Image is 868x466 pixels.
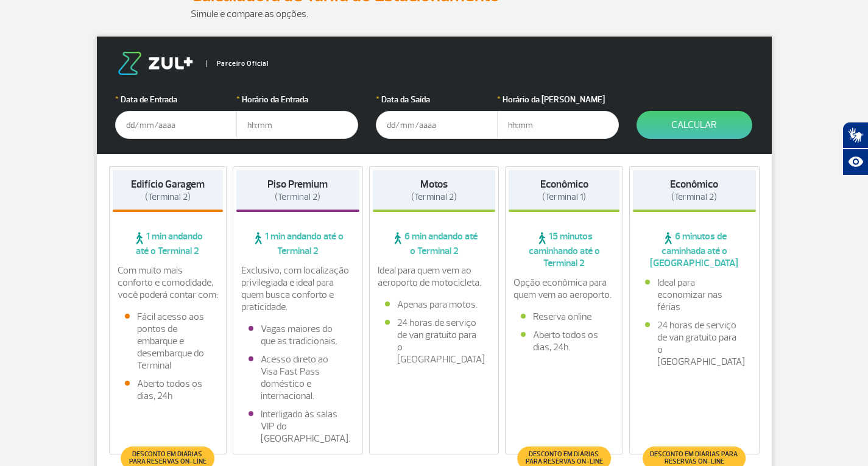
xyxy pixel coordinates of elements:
[842,122,868,175] div: Plugin de acessibilidade da Hand Talk.
[241,264,355,313] p: Exclusivo, com localização privilegiada e ideal para quem busca conforto e praticidade.
[236,230,359,257] span: 1 min andando até o Terminal 2
[236,93,358,106] label: Horário da Entrada
[376,111,498,139] input: dd/mm/aaaa
[521,329,607,353] li: Aberto todos os dias, 24h.
[842,149,868,175] button: Abrir recursos assistivos.
[249,353,347,402] li: Acesso direto ao Visa Fast Pass doméstico e internacional.
[125,311,211,372] li: Fácil acesso aos pontos de embarque e desembarque do Terminal
[497,93,619,106] label: Horário da [PERSON_NAME]
[376,93,498,106] label: Data da Saída
[267,178,328,191] strong: Piso Premium
[115,93,237,106] label: Data de Entrada
[842,122,868,149] button: Abrir tradutor de língua de sinais.
[191,7,678,21] p: Simule e compare as opções.
[645,277,744,313] li: Ideal para economizar nas férias
[645,319,744,368] li: 24 horas de serviço de van gratuito para o [GEOGRAPHIC_DATA]
[513,277,615,301] p: Opção econômica para quem vem ao aeroporto.
[671,191,717,203] span: (Terminal 2)
[115,52,196,75] img: logo-zul.png
[127,451,208,465] span: Desconto em diárias para reservas on-line
[521,311,607,323] li: Reserva online
[540,178,588,191] strong: Econômico
[373,230,496,257] span: 6 min andando até o Terminal 2
[249,408,347,445] li: Interligado às salas VIP do [GEOGRAPHIC_DATA].
[523,451,604,465] span: Desconto em diárias para reservas on-line
[113,230,224,257] span: 1 min andando até o Terminal 2
[411,191,457,203] span: (Terminal 2)
[420,178,448,191] strong: Motos
[145,191,191,203] span: (Terminal 2)
[649,451,739,465] span: Desconto em diárias para reservas on-line
[385,317,484,365] li: 24 horas de serviço de van gratuito para o [GEOGRAPHIC_DATA]
[206,60,269,67] span: Parceiro Oficial
[115,111,237,139] input: dd/mm/aaaa
[236,111,358,139] input: hh:mm
[118,264,219,301] p: Com muito mais conforto e comodidade, você poderá contar com:
[378,264,491,289] p: Ideal para quem vem ao aeroporto de motocicleta.
[249,323,347,347] li: Vagas maiores do que as tradicionais.
[633,230,756,269] span: 6 minutos de caminhada até o [GEOGRAPHIC_DATA]
[125,378,211,402] li: Aberto todos os dias, 24h
[131,178,205,191] strong: Edifício Garagem
[275,191,320,203] span: (Terminal 2)
[670,178,718,191] strong: Econômico
[497,111,619,139] input: hh:mm
[509,230,619,269] span: 15 minutos caminhando até o Terminal 2
[385,298,484,311] li: Apenas para motos.
[637,111,752,139] button: Calcular
[542,191,586,203] span: (Terminal 1)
